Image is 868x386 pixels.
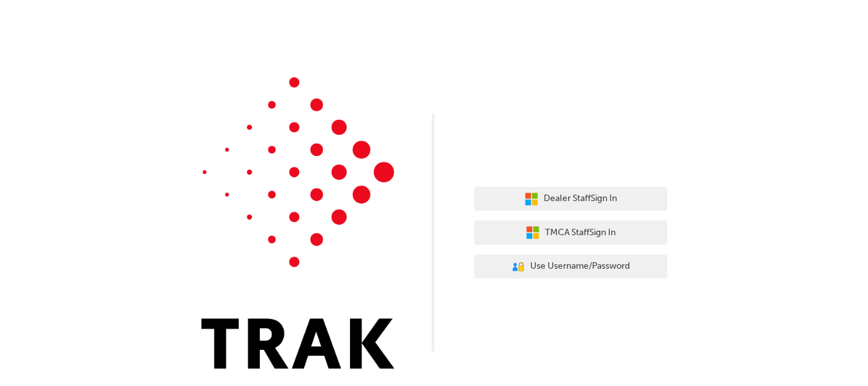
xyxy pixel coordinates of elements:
img: Trak [201,77,394,369]
span: Use Username/Password [530,259,630,274]
span: TMCA Staff Sign In [545,226,616,240]
span: Dealer Staff Sign In [544,191,617,206]
button: Use Username/Password [474,255,667,279]
button: TMCA StaffSign In [474,220,667,245]
button: Dealer StaffSign In [474,187,667,211]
